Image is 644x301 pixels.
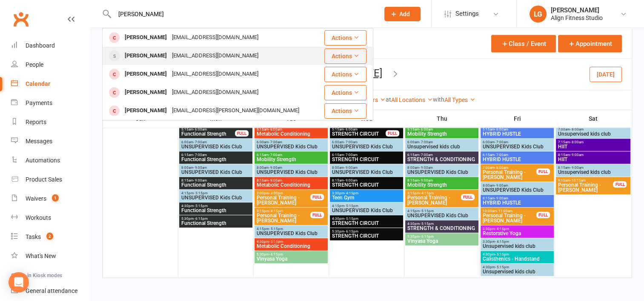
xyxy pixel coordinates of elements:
span: Mobility Strength [256,157,326,162]
span: Functional Strength [181,182,251,187]
span: - 7:00am [344,153,358,157]
div: FULL [613,181,627,187]
span: - 4:15pm [269,209,283,213]
th: Fri [480,110,555,128]
span: - 8:00am [570,128,584,131]
div: FULL [310,212,324,218]
span: - 9:00am [269,166,282,170]
span: 4:15pm [332,204,401,208]
span: 3:30pm [332,191,401,195]
input: Search... [112,8,373,20]
span: 5:15am [256,128,326,131]
a: Calendar [11,74,90,94]
button: Class / Event [491,35,556,52]
div: [EMAIL_ADDRESS][DOMAIN_NAME] [169,68,261,80]
div: Automations [26,157,60,164]
div: [EMAIL_ADDRESS][DOMAIN_NAME] [169,31,261,44]
span: Unsupervised kids club [407,144,477,149]
div: Open Intercom Messenger [9,272,29,292]
div: FULL [235,130,249,136]
span: - 5:15pm [495,253,509,256]
span: UNSUPERVISED Kids Club [181,144,251,149]
span: Settings [455,4,479,23]
span: - 9:00am [193,166,207,170]
span: - 5:15pm [420,209,434,213]
a: Tasks 2 [11,227,90,247]
div: What's New [26,253,56,259]
span: STRENGTH CIRCUIT [332,182,401,187]
span: Personal Training - [PERSON_NAME] [558,182,614,193]
div: Workouts [26,214,51,221]
div: FULL [536,168,550,175]
span: - 9:00am [570,166,584,170]
button: Actions [324,103,366,119]
span: UNSUPERVISED Kids Club [332,144,401,149]
span: - 6:15pm [420,235,434,239]
div: [PERSON_NAME] [122,86,169,99]
span: Unsupervised kids club [482,244,552,249]
span: 8:00am [256,166,326,170]
span: STRENGTH CIRCUIT [332,131,386,136]
span: STRENGTH & CONDITIONING [407,157,477,162]
span: 8:15am [256,179,326,182]
span: UNSUPERVISED Kids Club [407,170,477,175]
span: - 5:15pm [269,227,283,231]
button: Actions [324,67,366,82]
span: 6:00am [407,140,477,144]
span: 6:00am [482,140,552,144]
span: Unsupervised kids club [558,170,629,175]
span: 8:00am [407,166,477,170]
span: 8:00am [482,184,552,187]
span: - 6:15pm [344,230,358,233]
span: UNSUPERVISED Kids Club [332,170,401,175]
span: - 6:00am [269,128,282,131]
span: - 5:15pm [344,204,358,208]
span: - 6:00am [495,128,508,131]
span: 7:15am [558,140,629,144]
a: Product Sales [11,170,90,189]
span: - 6:15pm [194,217,208,221]
button: Add [384,7,421,21]
span: STRENGTH & CONDITIONING [407,226,477,231]
span: 5:30pm [407,235,477,239]
span: HYBRID HUSTLE [482,200,552,205]
div: Payments [26,99,52,106]
span: - 6:00am [193,128,207,131]
span: - 5:15pm [194,191,208,195]
span: Teen Gym [332,195,401,200]
span: 8:15am [482,196,552,200]
span: Unsupervised kids club [482,269,552,274]
span: Personal Training - [PERSON_NAME] [482,170,537,180]
span: Mobility Strength [407,182,477,187]
div: Reports [26,119,46,125]
span: - 8:00am [495,166,508,170]
span: - 4:15pm [495,240,509,244]
a: General attendance kiosk mode [11,281,90,301]
span: 8:15am [558,166,629,170]
div: Dashboard [26,42,55,49]
span: HIIT [558,157,629,162]
span: 1 [52,194,59,202]
span: 5:15am [332,128,386,131]
span: 6:00am [332,140,401,144]
a: All Types [444,97,475,103]
span: UNSUPERVISED Kids Club [256,170,326,175]
span: - 5:15pm [194,204,208,208]
span: STRENGTH CIRCUIT [332,157,401,162]
span: UNSUPERVISED Kids Club [482,187,552,193]
span: - 9:00am [193,179,207,182]
span: UNSUPERVISED Kids Club [256,144,326,149]
a: Messages [11,132,90,151]
div: FULL [310,194,324,200]
span: Vinyasa Yoga [256,256,326,261]
span: Metabolic Conditioning [256,131,326,136]
span: 2:00pm [256,191,311,195]
span: Personal Training - [PERSON_NAME] [256,213,311,223]
span: - 9:00am [269,179,282,182]
span: Personal Training - [PERSON_NAME] [482,213,537,223]
span: 8:00am [181,166,251,170]
span: - 7:00am [419,140,433,144]
span: Personal Training - [PERSON_NAME] [256,195,311,205]
span: 8:15am [558,153,629,157]
button: Actions [324,85,366,100]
